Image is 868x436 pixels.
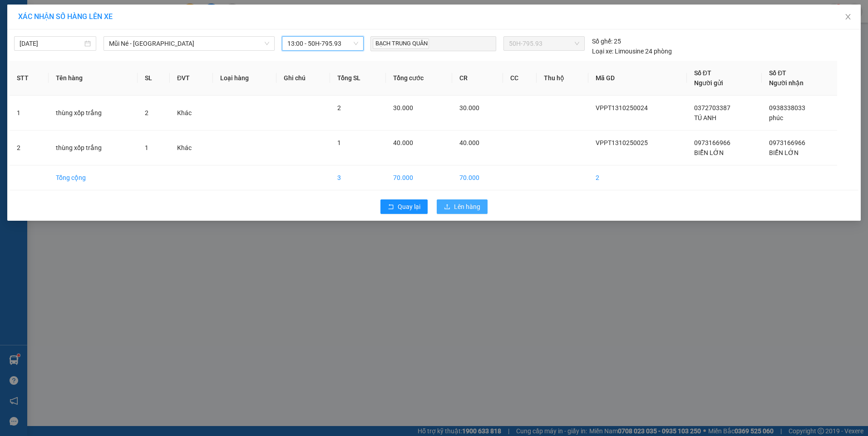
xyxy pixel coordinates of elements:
[386,61,452,96] th: Tổng cước
[373,39,429,49] span: BẠCH TRUNG QUÂN
[8,40,80,53] div: 0918210852
[87,40,160,53] div: 0909838272
[592,36,621,46] div: 25
[769,149,799,156] span: BIỂN LỚN
[87,29,160,40] div: THẮM
[454,202,480,212] span: Lên hàng
[694,149,724,156] span: BIỂN LỚN
[213,61,276,96] th: Loại hàng
[398,202,420,212] span: Quay lại
[393,104,413,111] span: 30.000
[769,104,805,111] span: 0938338033
[8,8,80,29] div: VP [PERSON_NAME]
[380,199,428,214] button: rollbackQuay lại
[592,46,613,56] span: Loại xe:
[337,139,341,146] span: 1
[452,61,503,96] th: CR
[8,9,22,18] span: Gửi:
[592,46,672,56] div: Limousine 24 phòng
[386,165,452,190] td: 70.000
[330,61,386,96] th: Tổng SL
[509,37,579,50] span: 50H-795.93
[7,58,82,69] div: 30.000
[694,79,723,87] span: Người gửi
[694,114,716,121] span: TÚ ANH
[444,203,450,211] span: upload
[87,8,160,29] div: VP [PERSON_NAME]
[769,139,805,146] span: 0973166966
[694,104,730,111] span: 0372703387
[49,165,138,190] td: Tổng cộng
[694,139,730,146] span: 0973166966
[138,61,170,96] th: SL
[596,104,648,111] span: VPPT1310250024
[503,61,537,96] th: CC
[287,37,359,50] span: 13:00 - 50H-795.93
[393,139,413,146] span: 40.000
[459,139,479,146] span: 40.000
[145,144,148,151] span: 1
[10,61,49,96] th: STT
[170,96,213,131] td: Khác
[49,131,138,165] td: thùng xốp trắng
[588,165,687,190] td: 2
[87,9,108,18] span: Nhận:
[10,96,49,131] td: 1
[337,104,341,111] span: 2
[170,131,213,165] td: Khác
[769,79,804,87] span: Người nhận
[459,104,479,111] span: 30.000
[330,165,386,190] td: 3
[835,5,861,30] button: Close
[537,61,588,96] th: Thu hộ
[109,37,269,50] span: Mũi Né - Sài Gòn
[145,109,148,116] span: 2
[276,61,330,96] th: Ghi chú
[592,36,612,46] span: Số ghế:
[7,59,21,69] span: CR :
[694,69,711,77] span: Số ĐT
[452,165,503,190] td: 70.000
[388,203,394,211] span: rollback
[769,114,783,121] span: phúc
[596,139,648,146] span: VPPT1310250025
[769,69,786,77] span: Số ĐT
[170,61,213,96] th: ĐVT
[18,12,113,21] span: XÁC NHẬN SỐ HÀNG LÊN XE
[10,131,49,165] td: 2
[20,39,83,48] input: 13/10/2025
[49,61,138,96] th: Tên hàng
[8,29,80,40] div: THIÊN
[588,61,687,96] th: Mã GD
[844,13,852,20] span: close
[437,199,488,214] button: uploadLên hàng
[264,41,270,46] span: down
[49,96,138,131] td: thùng xốp trắng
